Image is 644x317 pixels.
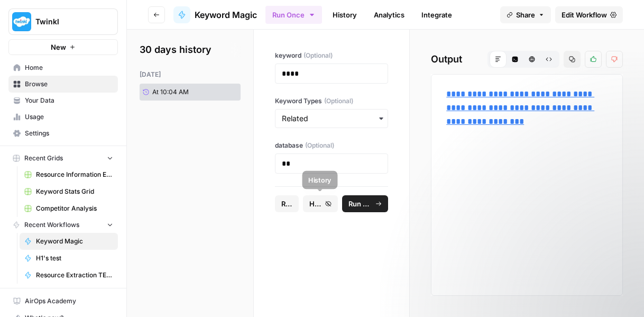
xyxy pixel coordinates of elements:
span: Recent Workflows [24,220,79,230]
span: Keyword Magic [36,237,113,246]
span: Usage [25,112,113,122]
span: (Optional) [305,141,334,150]
span: Keyword Stats Grid [36,187,113,196]
img: logo_orange.svg [17,17,25,25]
button: History [303,195,338,212]
a: Resource Information Extraction and Descriptions [20,166,118,183]
span: New [51,42,66,52]
a: AirOps Academy [8,293,118,310]
button: Run Workflow [342,195,389,212]
input: Related [282,113,381,124]
label: keyword [275,51,388,60]
span: Browse [25,79,113,89]
span: At 10:04 AM [152,87,189,97]
span: (Optional) [324,96,353,106]
button: Share [500,6,551,23]
a: Settings [8,125,118,142]
img: Twinkl Logo [12,12,31,31]
a: H1's test [20,250,118,267]
span: Settings [25,129,113,138]
span: Run Workflow [348,198,373,209]
div: [DATE] [140,70,241,79]
button: Reset [275,195,299,212]
span: Share [516,10,535,20]
a: At 10:04 AM [140,84,218,101]
span: Recent Grids [24,153,63,163]
a: Browse [8,76,118,93]
a: Edit Workflow [555,6,623,23]
a: Analytics [367,6,411,23]
div: Keywords by Traffic [117,62,178,69]
button: Run Once [265,6,322,24]
a: Resource Extraction TEST [20,267,118,284]
a: Competitor Analysis [20,200,118,217]
span: Twinkl [35,16,99,27]
a: Integrate [415,6,458,23]
a: History [326,6,363,23]
span: H1's test [36,253,113,263]
label: Keyword Types [275,96,388,106]
div: Domain: [DOMAIN_NAME] [27,28,116,36]
button: Recent Workflows [8,217,118,233]
img: tab_keywords_by_traffic_grey.svg [105,61,114,70]
span: Reset [281,198,292,209]
span: Home [25,63,113,73]
a: Home [8,59,118,76]
div: v 4.0.25 [30,17,52,25]
button: Recent Grids [8,150,118,166]
span: AirOps Academy [25,296,113,306]
div: Domain Overview [40,62,95,69]
span: Edit Workflow [562,10,607,20]
label: database [275,141,388,150]
a: Keyword Magic [20,233,118,250]
span: (Optional) [303,51,333,60]
span: Resource Information Extraction and Descriptions [36,170,113,179]
button: Workspace: Twinkl [8,8,118,35]
span: Resource Extraction TEST [36,270,113,280]
span: Keyword Magic [195,8,257,21]
span: History [309,198,322,209]
a: Keyword Magic [173,6,257,23]
a: Usage [8,108,118,125]
span: Your Data [25,96,113,105]
a: Your Data [8,92,118,109]
h2: 30 days history [140,42,241,57]
img: tab_domain_overview_orange.svg [29,61,37,70]
h2: Output [431,51,623,68]
button: New [8,39,118,55]
a: Keyword Stats Grid [20,183,118,200]
img: website_grey.svg [17,28,25,36]
span: Competitor Analysis [36,204,113,213]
